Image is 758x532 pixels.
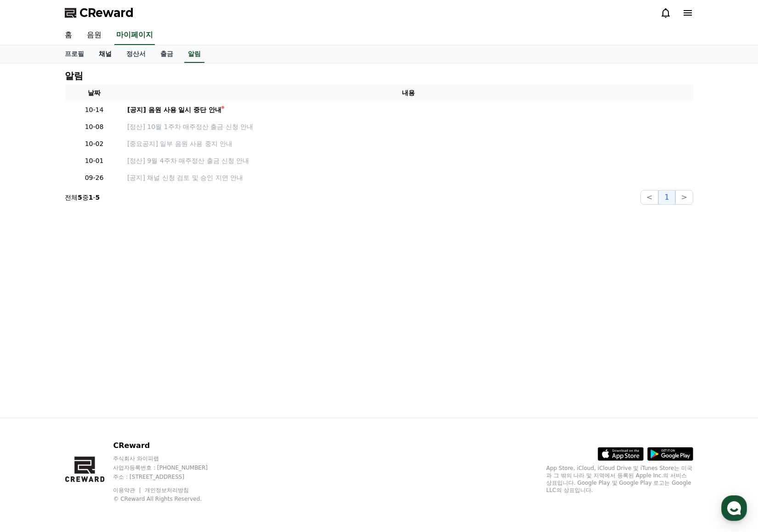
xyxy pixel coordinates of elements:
a: 대화 [61,291,119,314]
span: 설정 [142,305,153,312]
a: [공지] 음원 사용 일시 중단 안내 [127,105,690,115]
a: 정산서 [119,45,153,63]
button: 1 [658,190,675,205]
a: 설정 [119,291,176,314]
th: 날짜 [65,84,124,101]
strong: 5 [78,194,82,201]
a: 채널 [91,45,119,63]
p: App Store, iCloud, iCloud Drive 및 iTunes Store는 미국과 그 밖의 나라 및 지역에서 등록된 Apple Inc.의 서비스 상표입니다. Goo... [546,465,693,494]
h4: 알림 [65,71,83,81]
p: 10-14 [68,105,120,115]
a: 개인정보처리방침 [145,487,189,493]
a: 홈 [3,291,61,314]
a: 마이페이지 [114,26,155,45]
p: 10-01 [68,156,120,166]
a: 알림 [184,45,204,63]
strong: 5 [96,194,100,201]
span: 홈 [29,305,34,312]
p: CReward [113,440,225,451]
p: 사업자등록번호 : [PHONE_NUMBER] [113,464,225,471]
span: CReward [79,6,134,20]
a: [중요공지] 일부 음원 사용 중지 안내 [127,139,690,149]
p: 전체 중 - [65,193,100,202]
button: < [640,190,658,205]
a: 홈 [57,26,79,45]
div: [공지] 음원 사용 일시 중단 안내 [127,105,221,115]
a: 이용약관 [113,487,142,493]
a: CReward [65,6,134,20]
a: 프로필 [57,45,91,63]
p: © CReward All Rights Reserved. [113,495,225,503]
p: 09-26 [68,173,120,183]
p: 10-02 [68,139,120,149]
button: > [675,190,693,205]
p: 10-08 [68,122,120,132]
a: 음원 [79,26,109,45]
th: 내용 [124,84,693,101]
span: 대화 [84,305,95,313]
p: 주식회사 와이피랩 [113,455,225,462]
a: [공지] 채널 신청 검토 및 승인 지연 안내 [127,173,690,183]
a: 출금 [153,45,181,63]
p: 주소 : [STREET_ADDRESS] [113,473,225,481]
a: [정산] 9월 4주차 매주정산 출금 신청 안내 [127,156,690,166]
strong: 1 [89,194,93,201]
a: [정산] 10월 1주차 매주정산 출금 신청 안내 [127,122,690,132]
